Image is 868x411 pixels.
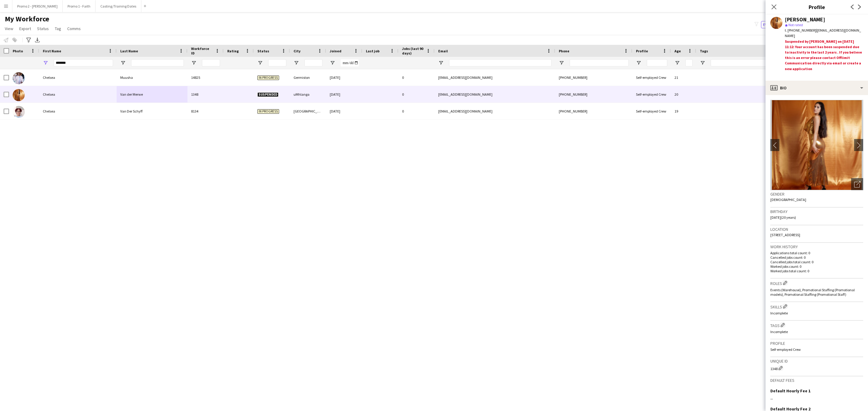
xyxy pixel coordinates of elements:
[559,49,569,53] span: Phone
[851,178,863,190] div: Open photos pop-in
[770,396,863,401] div: --
[435,86,555,103] div: [EMAIL_ADDRESS][DOMAIN_NAME]
[290,103,326,119] div: [GEOGRAPHIC_DATA]
[55,26,61,31] span: Tag
[632,103,671,119] div: Self-employed Crew
[326,69,362,86] div: [DATE]
[120,60,126,66] button: Open Filter Menu
[257,76,279,80] span: In progress
[770,358,863,364] h3: Unique ID
[25,36,32,44] app-action-btn: Advanced filters
[257,49,269,53] span: Status
[366,49,379,53] span: Last job
[13,72,25,84] img: Chelsea Muusha
[202,59,220,66] input: Workforce ID Filter Input
[435,69,555,86] div: [EMAIL_ADDRESS][DOMAIN_NAME]
[268,59,286,66] input: Status Filter Input
[770,322,863,328] h3: Tags
[700,60,705,66] button: Open Filter Menu
[35,25,51,32] a: Status
[770,227,863,232] h3: Location
[257,60,263,66] button: Open Filter Menu
[398,69,435,86] div: 0
[438,60,444,66] button: Open Filter Menu
[65,25,83,32] a: Comms
[19,26,31,31] span: Export
[559,60,564,66] button: Open Filter Menu
[294,49,300,53] span: City
[766,81,868,95] div: Bio
[13,106,25,118] img: Chelsea Van Der Schyff
[117,69,187,86] div: Muusha
[685,59,693,66] input: Age Filter Input
[770,255,863,260] p: Cancelled jobs count: 0
[191,46,213,55] span: Workforce ID
[117,86,187,103] div: Van der Merwe
[636,49,648,53] span: Profile
[398,103,435,119] div: 0
[330,49,341,53] span: Joined
[770,264,863,269] p: Worked jobs count: 0
[671,86,696,103] div: 20
[700,49,708,53] span: Tags
[671,103,696,119] div: 19
[770,269,863,273] p: Worked jobs total count: 0
[770,365,863,371] div: 1348
[43,60,48,66] button: Open Filter Menu
[671,69,696,86] div: 21
[131,59,184,66] input: Last Name Filter Input
[711,59,772,66] input: Tags Filter Input
[770,191,863,197] h3: Gender
[770,288,855,297] span: Events (Warehouse), Promotional Staffing (Promotional models), Promotional Staffing (Promotional ...
[191,60,197,66] button: Open Filter Menu
[632,86,671,103] div: Self-employed Crew
[187,86,224,103] div: 1348
[632,69,671,86] div: Self-employed Crew
[770,244,863,249] h3: Work history
[398,86,435,103] div: 0
[227,49,239,53] span: Rating
[770,260,863,264] p: Cancelled jobs total count: 0
[570,59,629,66] input: Phone Filter Input
[675,60,680,66] button: Open Filter Menu
[39,86,117,103] div: Chelsea
[5,14,49,23] span: My Workforce
[761,21,793,28] button: Everyone11,165
[39,103,117,119] div: Chelsea
[326,103,362,119] div: [DATE]
[290,86,326,103] div: uMhlanga
[341,59,359,66] input: Joined Filter Input
[257,92,278,97] span: Suspended
[555,69,632,86] div: [PHONE_NUMBER]
[117,103,187,119] div: Van Der Schyff
[120,49,138,53] span: Last Name
[770,347,863,352] p: Self-employed Crew
[785,28,816,32] span: t. [PHONE_NUMBER]
[770,341,863,346] h3: Profile
[770,388,810,394] h3: Default Hourly Fee 1
[770,378,863,383] h3: Default fees
[449,59,552,66] input: Email Filter Input
[52,25,64,32] a: Tag
[785,17,825,22] div: [PERSON_NAME]
[17,25,33,32] a: Export
[770,197,806,202] span: [DEMOGRAPHIC_DATA]
[770,233,800,237] span: [STREET_ADDRESS]
[304,59,322,66] input: City Filter Input
[555,103,632,119] div: [PHONE_NUMBER]
[770,251,863,255] p: Applications total count: 0
[13,49,23,53] span: Photo
[636,60,641,66] button: Open Filter Menu
[13,89,25,101] img: Chelsea Van der Merwe
[5,26,13,31] span: View
[770,100,863,190] img: Crew avatar or photo
[12,0,63,12] button: Promo 2 - [PERSON_NAME]
[67,26,81,31] span: Comms
[770,209,863,214] h3: Birthday
[96,0,141,12] button: Casting/Training Dates
[770,303,863,310] h3: Skills
[785,39,863,78] div: Suspended by [PERSON_NAME] on [DATE] 11:12: Your account has been suspended due to inactivity in ...
[43,49,61,53] span: First Name
[294,60,299,66] button: Open Filter Menu
[34,36,41,44] app-action-btn: Export XLSX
